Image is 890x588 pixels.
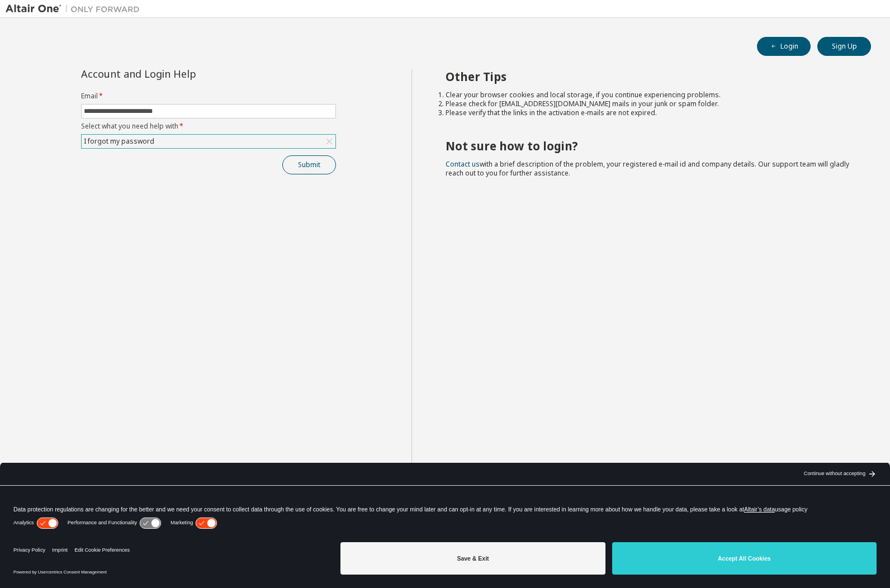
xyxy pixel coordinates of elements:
button: Submit [282,155,336,174]
div: Account and Login Help [81,69,285,78]
label: Email [81,92,336,101]
li: Clear your browser cookies and local storage, if you continue experiencing problems. [446,91,851,99]
button: Sign Up [817,37,871,56]
div: I forgot my password [82,135,156,148]
h2: Other Tips [446,69,851,84]
div: I forgot my password [82,135,335,148]
span: with a brief description of the problem, your registered e-mail id and company details. Our suppo... [446,159,849,178]
a: Contact us [446,159,480,169]
li: Please verify that the links in the activation e-mails are not expired. [446,108,851,117]
h2: Not sure how to login? [446,139,851,153]
li: Please check for [EMAIL_ADDRESS][DOMAIN_NAME] mails in your junk or spam folder. [446,99,851,108]
label: Select what you need help with [81,122,336,131]
img: Altair One [6,3,145,15]
button: Login [757,37,811,56]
